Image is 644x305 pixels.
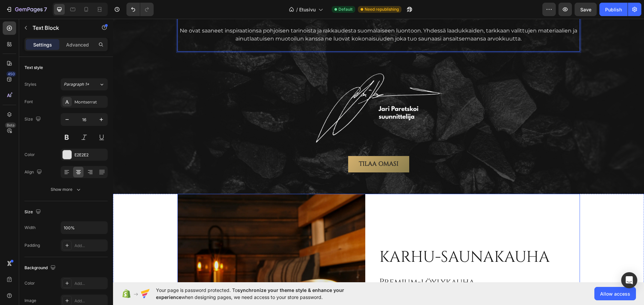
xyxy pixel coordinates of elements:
div: Add... [74,243,106,249]
div: 450 [6,71,16,77]
span: Your page is password protected. To when designing pages, we need access to your store password. [156,287,370,301]
span: Etusivu [299,6,316,13]
div: E2E2E2 [74,152,106,158]
div: Width [24,225,36,231]
div: Publish [605,6,622,13]
span: Paragraph 1* [64,81,89,87]
p: Settings [33,41,52,48]
div: Padding [24,242,40,248]
div: Styles [24,81,36,87]
button: Publish [599,3,628,16]
span: Need republishing [365,6,399,12]
button: 7 [3,3,50,16]
div: Montserrat [74,99,106,105]
h2: Premium-löylykauha karhunpääkoristeella [266,257,453,281]
div: Align [24,168,43,177]
span: Allow access [600,290,630,297]
span: / [296,6,298,13]
div: Size [24,208,42,217]
div: Color [24,152,35,158]
div: Add... [74,298,106,304]
p: Ne ovat saaneet inspiraationsa pohjoisen tarinoista ja rakkaudesta suomalaiseen luontoon. Yhdessä... [65,8,466,24]
div: Size [24,115,42,124]
div: Color [24,280,35,286]
span: Default [338,6,353,12]
span: Save [580,7,591,12]
div: Background [24,263,57,273]
p: Text Block [33,24,90,32]
div: Image [24,298,36,304]
div: Undo/Redo [126,3,154,16]
div: Font [24,99,33,105]
button: Allow access [594,287,636,300]
input: Auto [61,222,107,234]
img: gempages_579199383455662613-9cf9e14a-0384-4bcc-aa58-c1cd58fa8d0e.png [199,49,333,129]
div: Add... [74,281,106,287]
button: Show more [24,183,108,196]
p: Tilaa omasi [246,140,285,151]
iframe: Design area [113,19,644,282]
div: Open Intercom Messenger [621,272,637,288]
button: Paragraph 1* [61,78,108,90]
p: 7 [44,5,47,13]
p: Advanced [66,41,89,48]
span: synchronize your theme style & enhance your experience [156,287,344,300]
div: Beta [5,123,16,128]
div: Text style [24,65,43,71]
a: Tilaa omasi [235,137,296,153]
div: Show more [51,186,82,193]
button: Save [575,3,597,16]
h2: Karhu-saunakauha [266,228,437,249]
